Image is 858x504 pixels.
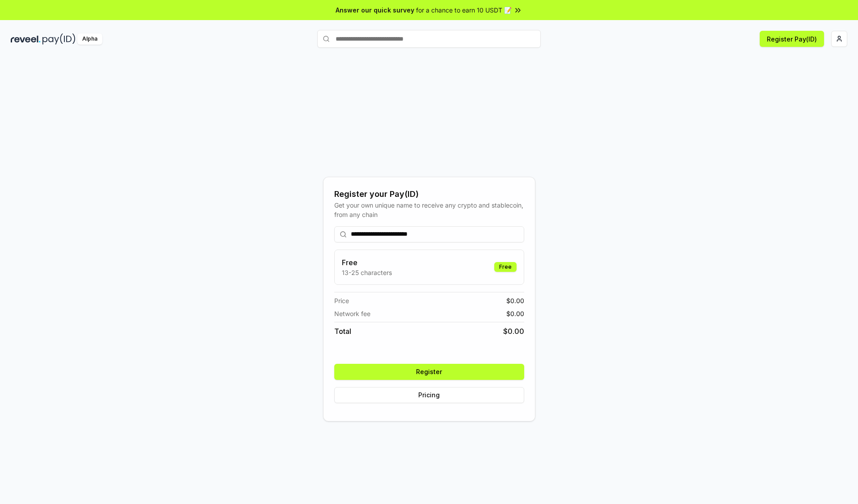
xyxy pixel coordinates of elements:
[494,262,517,272] div: Free
[334,296,349,305] span: Price
[11,33,41,45] img: reveel_dark
[760,31,824,47] button: Register Pay(ID)
[503,326,524,337] span: $ 0.00
[334,200,524,219] div: Get your own unique name to receive any crypto and stablecoin, from any chain
[336,5,414,15] span: Answer our quick survey
[342,268,392,277] p: 13-25 characters
[77,33,102,45] div: Alpha
[334,387,524,403] button: Pricing
[342,257,392,268] h3: Free
[334,188,524,200] div: Register your Pay(ID)
[334,309,370,318] span: Network fee
[334,326,351,337] span: Total
[42,33,76,45] img: pay_id
[416,5,512,15] span: for a chance to earn 10 USDT 📝
[506,309,524,318] span: $ 0.00
[506,296,524,305] span: $ 0.00
[334,364,524,380] button: Register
